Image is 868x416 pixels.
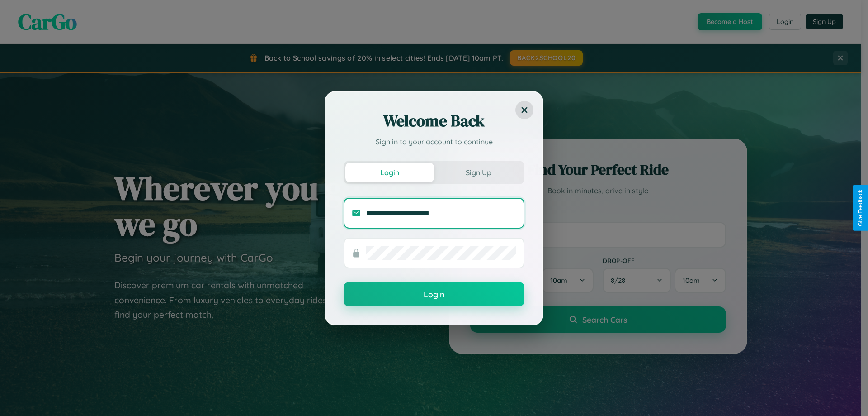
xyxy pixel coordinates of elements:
[857,190,863,226] div: Give Feedback
[434,163,523,182] button: Sign Up
[344,282,524,306] button: Login
[344,110,524,132] h2: Welcome Back
[344,136,524,147] p: Sign in to your account to continue
[345,163,434,182] button: Login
